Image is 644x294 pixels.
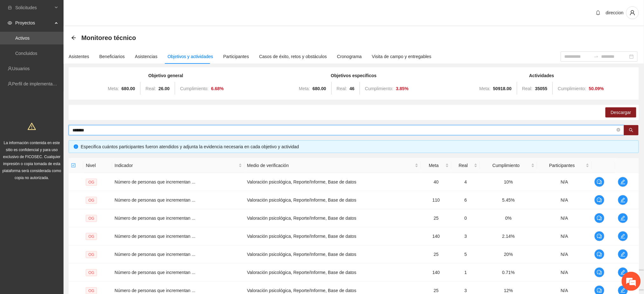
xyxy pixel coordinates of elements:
span: Monitoreo técnico [81,33,136,43]
button: comment [594,213,605,223]
span: Número de personas que incrementan ... [115,270,195,275]
div: Objetivos y actividades [168,53,213,60]
span: warning [28,122,36,130]
button: edit [618,213,628,223]
td: Valoración psicológica, Reporte/Informe, Base de datos [245,173,421,191]
a: Activos [15,36,30,41]
span: edit [618,197,628,203]
td: 0 [451,209,480,227]
td: Valoración psicológica, Reporte/Informe, Base de datos [245,227,421,245]
span: bell [593,10,603,15]
span: user [627,10,639,16]
th: Cumplimiento [480,158,537,173]
div: Visita de campo y entregables [372,53,431,60]
a: Usuarios [12,66,30,71]
td: 1 [451,264,480,282]
span: edit [618,179,628,184]
td: Valoración psicológica, Reporte/Informe, Base de datos [245,245,421,264]
span: Estamos en línea. [37,85,88,149]
button: edit [618,195,628,205]
strong: 46 [349,86,355,91]
td: N/A [537,191,592,209]
div: Back [71,35,76,41]
div: Asistentes [69,53,89,60]
td: 40 [421,173,451,191]
td: 0.71% [480,264,537,282]
span: OG [86,179,97,186]
span: Descargar [611,109,631,116]
th: Nivel [83,158,112,173]
span: Medio de verificación [247,162,414,169]
span: close-circle [617,127,620,133]
span: Indicador [115,162,237,169]
span: OG [86,233,97,240]
span: Participantes [540,162,585,169]
button: edit [618,267,628,277]
span: Meta: [108,86,119,91]
div: Especifica cuántos participantes fueron atendidos y adjunta la evidencia necesaria en cada objeti... [81,143,634,150]
span: close-circle [617,128,620,132]
span: Cumplimiento: [558,86,586,91]
th: Participantes [537,158,592,173]
th: Meta [421,158,451,173]
span: Cumplimiento: [365,86,393,91]
span: Número de personas que incrementan ... [115,234,195,239]
td: 10% [480,173,537,191]
button: bell [593,8,603,18]
strong: Actividades [529,73,554,78]
span: check-square [71,163,76,168]
span: La información contenida en este sitio es confidencial y para uso exclusivo de FICOSEC. Cualquier... [3,141,61,180]
span: direccion [606,10,624,15]
span: swap-right [594,54,599,59]
span: Cumplimiento [483,162,530,169]
th: Real [451,158,480,173]
span: Número de personas que incrementan ... [115,216,195,221]
span: Real: [337,86,347,91]
span: edit [618,270,628,275]
span: Real: [522,86,533,91]
span: Meta: [479,86,491,91]
div: Minimizar ventana de chat en vivo [104,3,119,18]
span: OG [86,215,97,222]
textarea: Escriba su mensaje y pulse “Intro” [3,173,121,196]
span: arrow-left [71,35,76,40]
td: 140 [421,227,451,245]
span: Meta: [299,86,310,91]
div: Cronograma [337,53,362,60]
strong: 50.09 % [589,86,604,91]
td: Valoración psicológica, Reporte/Informe, Base de datos [245,209,421,227]
span: OG [86,197,97,204]
a: Perfil de implementadora [12,81,62,86]
button: user [626,6,639,19]
span: eye [8,21,12,25]
td: N/A [537,245,592,264]
td: Valoración psicológica, Reporte/Informe, Base de datos [245,264,421,282]
div: Asistencias [135,53,158,60]
td: 5.45% [480,191,537,209]
button: comment [594,231,605,241]
button: comment [594,195,605,205]
strong: 26.00 [159,86,170,91]
td: 5 [451,245,480,264]
div: Beneficiarios [99,53,125,60]
button: comment [594,267,605,277]
td: Valoración psicológica, Reporte/Informe, Base de datos [245,191,421,209]
button: comment [594,177,605,187]
strong: 50918.00 [493,86,512,91]
span: Real [454,162,473,169]
span: to [594,54,599,59]
span: Cumplimiento: [180,86,208,91]
span: Proyectos [15,17,53,29]
td: 140 [421,264,451,282]
span: Número de personas que incrementan ... [115,288,195,293]
span: OG [86,269,97,276]
span: Número de personas que incrementan ... [115,179,195,184]
td: 25 [421,209,451,227]
div: Casos de éxito, retos y obstáculos [259,53,327,60]
td: 4 [451,173,480,191]
a: Concluidos [15,51,37,56]
div: Participantes [223,53,249,60]
span: info-circle [74,144,78,149]
td: N/A [537,264,592,282]
td: 0% [480,209,537,227]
